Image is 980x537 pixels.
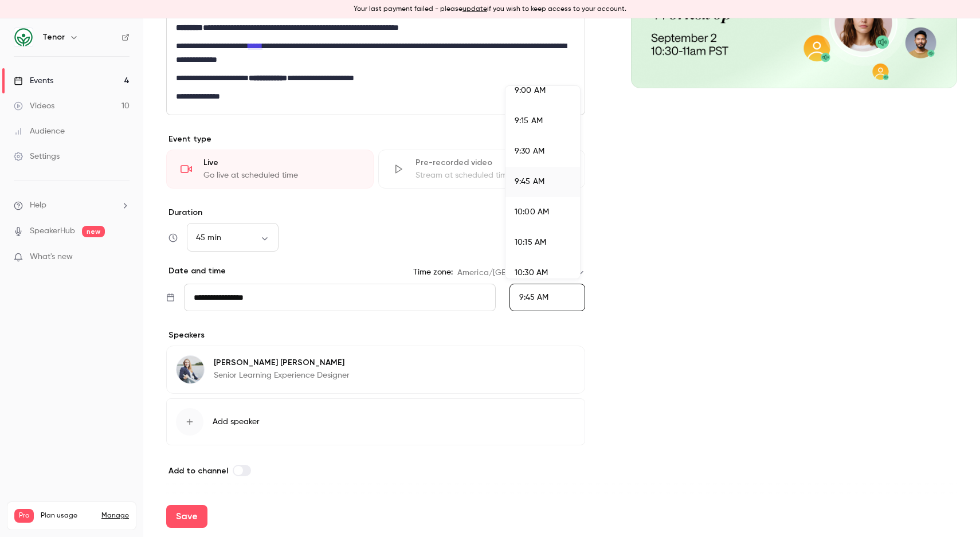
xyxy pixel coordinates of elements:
[515,87,546,95] span: 9:00 AM
[515,178,544,186] span: 9:45 AM
[515,238,546,246] span: 10:15 AM
[515,117,543,125] span: 9:15 AM
[515,269,548,277] span: 10:30 AM
[515,208,549,216] span: 10:00 AM
[515,147,544,155] span: 9:30 AM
